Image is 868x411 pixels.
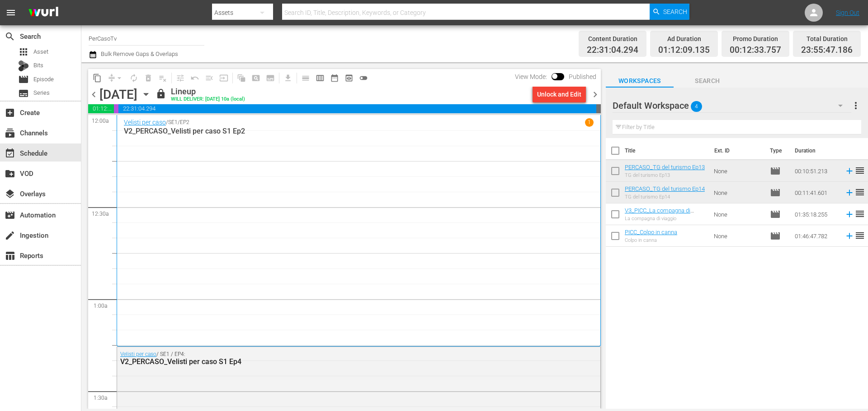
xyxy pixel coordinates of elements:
span: 24 hours Lineup View is OFF [356,71,371,85]
span: Episode [770,166,781,176]
span: Remove Gaps & Overlaps [104,71,127,85]
td: None [710,182,766,203]
svg: Add to Schedule [844,166,854,176]
span: 22:31:04.294 [587,45,638,55]
a: Sign Out [836,9,859,16]
div: Default Workspace [613,93,851,118]
span: Channels [5,128,15,139]
th: Type [764,138,789,163]
div: TG del turismo Ep13 [625,172,705,178]
span: Series [33,88,50,97]
span: preview_outlined [344,74,354,83]
p: SE1 / [168,119,180,125]
button: Unlock and Edit [533,86,586,102]
svg: Add to Schedule [844,188,854,198]
th: Title [625,138,709,163]
td: 01:35:18.255 [791,203,841,225]
div: V2_PERCASO_Velisti per caso S1 Ep4 [120,357,548,366]
span: date_range_outlined [330,74,339,83]
span: View Mode: [510,73,552,80]
span: Revert to Primary Episode [188,71,202,85]
a: PICC_Colpo in canna [625,229,677,236]
p: V2_PERCASO_Velisti per caso S1 Ep2 [124,127,594,135]
span: Workspaces [606,75,674,87]
span: reorder [854,165,865,176]
p: 1 [588,119,591,125]
div: Lineup [171,87,245,97]
div: Content Duration [587,32,638,45]
span: Overlays [5,189,15,199]
span: Episode [770,231,781,241]
button: Search [650,4,689,20]
td: 00:10:51.213 [791,160,841,182]
span: Asset [33,47,48,56]
span: Month Calendar View [327,71,342,85]
p: EP2 [180,119,189,125]
span: Episode [770,209,781,220]
span: 01:12:09.135 [88,104,114,113]
span: toggle_off [359,74,368,83]
span: Create [5,107,15,118]
span: Search [663,4,687,20]
span: 22:31:04.294 [118,104,596,113]
div: Unlock and Edit [537,86,581,102]
span: menu [5,7,16,18]
div: Total Duration [801,32,853,45]
button: more_vert [850,95,861,116]
span: chevron_right [590,89,601,100]
span: Episode [770,187,781,198]
span: reorder [854,230,865,241]
span: more_vert [850,100,861,111]
p: / [166,119,168,125]
span: Series [18,88,29,99]
span: 00:12:33.757 [730,45,781,55]
span: 00:12:33.757 [114,104,118,113]
span: Select an event to delete [141,71,156,85]
span: calendar_view_week_outlined [316,74,325,83]
span: lock [156,88,166,99]
span: Asset [18,46,29,57]
span: Search [674,75,741,87]
span: VOD [5,168,15,179]
span: Toggle to switch from Published to Draft view. [552,73,558,79]
span: chevron_left [88,89,99,100]
div: / SE1 / EP4: [120,351,548,366]
span: Search [5,31,15,42]
td: 01:46:47.782 [791,225,841,247]
a: PERCASO_TG del turismo Ep14 [625,185,705,192]
span: content_copy [93,74,102,83]
span: Download as CSV [278,69,295,87]
th: Duration [789,138,844,163]
span: Schedule [5,148,15,159]
span: Customize Events [170,69,188,87]
span: Episode [33,75,54,84]
div: Ad Duration [658,32,710,45]
td: 00:11:41.601 [791,182,841,203]
span: View Backup [342,71,356,85]
span: Bits [33,61,43,70]
a: Velisti per caso [120,351,156,357]
span: Create Series Block [263,71,278,85]
svg: Add to Schedule [844,231,854,241]
div: [DATE] [99,87,137,102]
div: WILL DELIVER: [DATE] 10a (local) [171,97,245,102]
div: Bits [18,60,29,71]
span: Bulk Remove Gaps & Overlaps [99,51,178,57]
span: 23:55:47.186 [801,45,853,55]
a: Velisti per caso [124,119,166,126]
span: Day Calendar View [295,69,313,87]
span: Refresh All Search Blocks [231,69,249,87]
span: 01:12:09.135 [658,45,710,55]
div: La compagna di viaggio [625,216,707,222]
span: 00:04:12.814 [596,104,601,113]
a: V3_PICC_La compagna di viaggio [625,207,694,221]
span: Reports [5,250,15,261]
span: 4 [691,97,702,116]
td: None [710,160,766,182]
td: None [710,203,766,225]
a: PERCASO_TG del turismo Ep13 [625,164,705,171]
span: Update Metadata from Key Asset [217,71,231,85]
div: Promo Duration [730,32,781,45]
span: Published [564,73,601,80]
span: Fill episodes with ad slates [202,71,217,85]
